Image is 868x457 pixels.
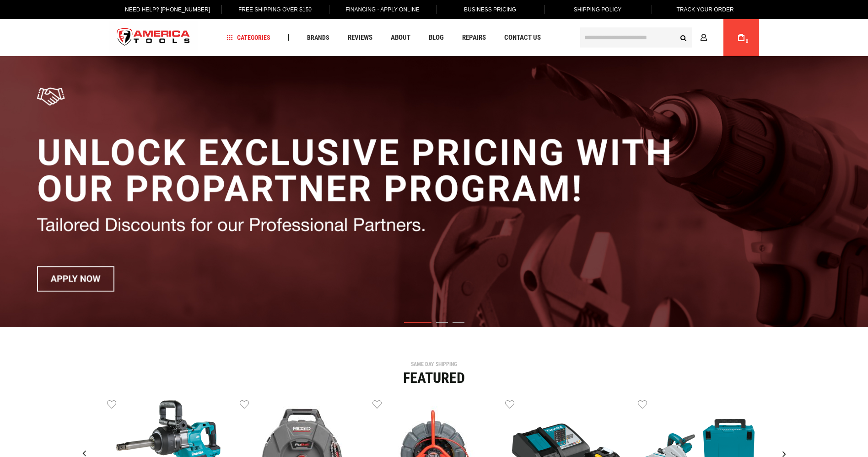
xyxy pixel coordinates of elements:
[387,32,415,44] a: About
[504,34,541,41] span: Contact Us
[109,21,198,55] a: store logo
[429,34,444,41] span: Blog
[307,34,329,41] span: Brands
[226,34,270,41] span: Categories
[107,361,761,367] div: SAME DAY SHIPPING
[391,34,410,41] span: About
[425,32,448,44] a: Blog
[458,32,490,44] a: Repairs
[733,19,750,56] a: 0
[746,39,749,44] span: 0
[107,371,761,385] div: Featured
[348,34,372,41] span: Reviews
[500,32,545,44] a: Contact Us
[109,21,198,55] img: America Tools
[344,32,377,44] a: Reviews
[222,32,275,44] a: Categories
[675,29,692,46] button: Search
[462,34,486,41] span: Repairs
[574,6,622,13] span: Shipping Policy
[303,32,334,44] a: Brands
